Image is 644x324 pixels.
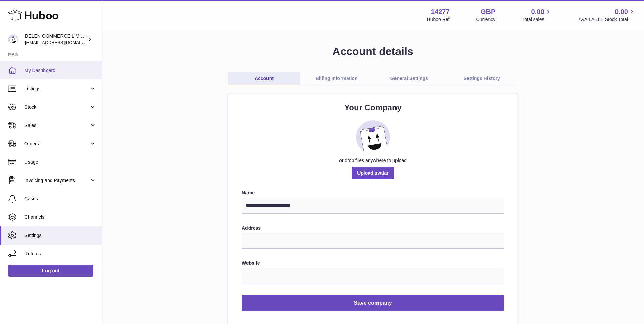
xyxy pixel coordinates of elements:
button: Save company [242,295,504,311]
span: Sales [24,122,89,129]
span: AVAILABLE Stock Total [578,16,636,23]
span: 0.00 [615,7,628,16]
div: BELEN COMMERCE LIMITED [25,33,86,46]
a: Log out [8,265,93,277]
label: Name [242,190,504,196]
label: Website [242,260,504,266]
h2: Your Company [242,102,504,113]
span: Stock [24,104,89,110]
a: Account [228,72,300,85]
a: General Settings [373,72,446,85]
a: Billing Information [300,72,373,85]
div: or drop files anywhere to upload [242,157,504,164]
span: My Dashboard [24,67,96,74]
span: 0.00 [531,7,545,16]
span: Usage [24,159,96,165]
h1: Account details [113,44,633,59]
img: internalAdmin-14277@internal.huboo.com [8,34,18,44]
strong: GBP [481,7,495,16]
span: Listings [24,86,89,92]
span: Upload avatar [352,167,394,179]
a: 0.00 AVAILABLE Stock Total [578,7,636,23]
div: Huboo Ref [427,16,450,23]
span: [EMAIL_ADDRESS][DOMAIN_NAME] [25,40,100,45]
span: Total sales [522,16,552,23]
a: Settings History [445,72,518,85]
span: Invoicing and Payments [24,177,89,184]
span: Settings [24,232,96,239]
span: Orders [24,141,89,147]
a: 0.00 Total sales [522,7,552,23]
span: Channels [24,214,96,220]
span: Cases [24,196,96,202]
strong: 14277 [431,7,450,16]
label: Address [242,225,504,231]
div: Currency [476,16,496,23]
span: Returns [24,251,96,257]
img: placeholder_image.svg [356,120,390,154]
